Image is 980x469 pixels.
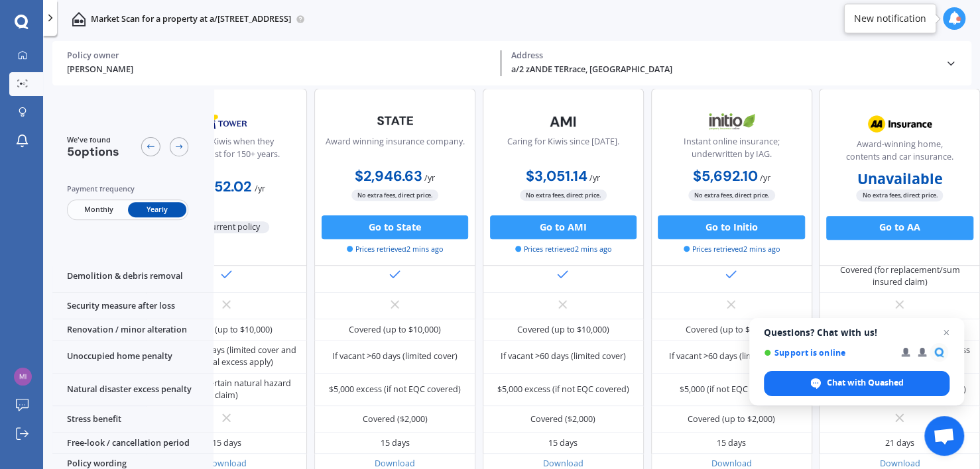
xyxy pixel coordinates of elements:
span: Prices retrieved 2 mins ago [347,244,443,255]
b: $2,946.63 [355,168,422,186]
div: 15 days [212,437,241,449]
div: Caring for Kiwis since [DATE]. [507,136,619,166]
div: Unoccupied home penalty [52,340,214,374]
div: Payment frequency [67,183,189,195]
div: Demolition & debris removal [52,260,214,293]
div: If vacant >60 days (limited cover) [669,350,794,362]
img: 413728bad85e120e4c650e53804ef814 [14,368,32,386]
div: If vacant >90 days (limited cover and additional excess apply) [155,344,298,368]
span: No extra fees, direct price. [856,190,943,201]
span: No extra fees, direct price. [520,189,607,201]
a: Download [543,458,583,469]
span: / yr [255,183,265,195]
span: Yearly [128,202,186,217]
span: / yr [424,173,435,184]
div: Covered (up to $10,000) [180,324,273,336]
a: Download [879,458,920,469]
div: 21 days [885,437,914,449]
div: If vacant >60 days (limited cover) [332,350,458,362]
a: Download [375,458,415,469]
div: Award-winning home, contents and car insurance. [829,138,970,168]
img: Initio.webp [692,107,771,136]
span: Monthly [69,202,127,217]
div: New notification [854,12,926,25]
img: Tower.webp [187,107,266,137]
button: Go to AMI [490,215,637,239]
div: Helping Kiwis when they need it most for 150+ years. [156,136,297,166]
div: Natural disaster excess penalty [52,374,214,407]
span: Support is online [764,348,892,358]
a: Download [711,458,752,469]
button: Go to AA [826,216,973,240]
b: $1,852.02 [188,178,251,197]
span: Chat with Quashed [827,377,904,389]
span: No extra fees, direct price. [351,189,438,201]
div: Covered ($2,000) [362,413,427,425]
div: Stress benefit [52,406,214,433]
b: $5,692.10 [693,168,758,186]
span: We've found [67,134,119,145]
div: Covered ($2,000) [530,413,595,425]
img: AA.webp [860,109,939,139]
span: My current policy [184,222,269,234]
div: $5,000 (if not EQC covered) [680,384,784,395]
span: Questions? Chat with us! [764,327,949,338]
div: $5,000 (for certain natural hazard claim) [155,378,298,401]
div: $5,000 excess (if not EQC covered) [329,384,461,395]
div: If vacant >60 days (limited cover) [501,350,626,362]
div: Covered (up to $2,000) [688,413,775,425]
div: Renovation / minor alteration [52,319,214,340]
span: Prices retrieved 2 mins ago [515,244,611,255]
span: No extra fees, direct price. [688,189,775,201]
img: home-and-contents.b802091223b8502ef2dd.svg [72,12,86,26]
a: Open chat [924,416,964,456]
button: Go to Initio [658,215,804,239]
div: Address [511,50,936,61]
img: AMI-text-1.webp [524,107,603,136]
span: / yr [589,173,600,184]
span: Prices retrieved 2 mins ago [684,244,780,255]
div: Instant online insurance; underwritten by IAG. [661,136,802,166]
div: Free-look / cancellation period [52,433,214,454]
span: Chat with Quashed [764,371,949,396]
div: a/2 zANDE TERrace, [GEOGRAPHIC_DATA] [511,64,936,76]
div: 15 days [717,437,746,449]
b: Unavailable [857,173,942,185]
img: State-text-1.webp [355,107,434,134]
div: Covered (for replacement/sum insured claim) [828,264,971,288]
div: Policy owner [67,50,491,61]
div: [PERSON_NAME] [67,64,491,76]
div: $5,000 excess (if not EQC covered) [497,384,629,395]
span: 5 options [67,144,119,160]
div: Security measure after loss [52,293,214,319]
div: 15 days [380,437,409,449]
div: Covered (up to $10,000) [349,324,441,336]
div: Award winning insurance company. [325,136,464,166]
div: Covered (up to $10,000) [517,324,609,336]
div: 15 days [548,437,578,449]
div: Covered (up to $10,000) [686,324,778,336]
p: Market Scan for a property at a/[STREET_ADDRESS] [91,13,291,25]
a: Download [206,458,247,469]
b: $3,051.14 [526,168,587,186]
button: Go to State [322,215,468,239]
span: / yr [760,173,770,184]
